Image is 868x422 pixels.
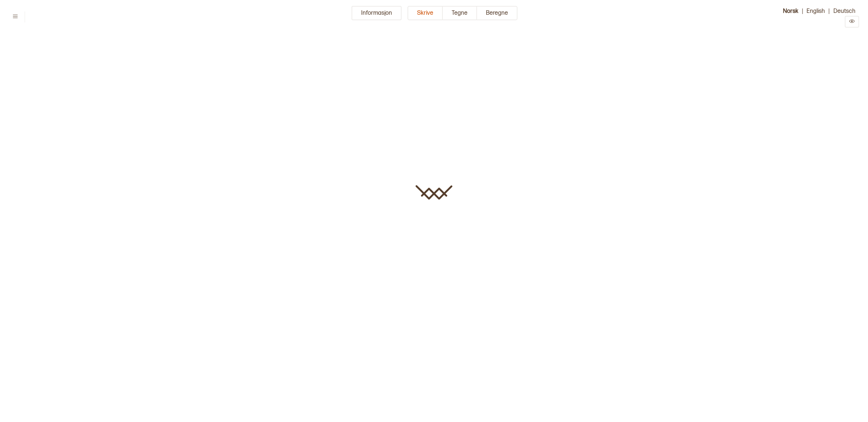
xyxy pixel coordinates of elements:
a: Skrive [407,6,443,28]
a: Beregne [477,6,518,28]
button: Tegne [443,6,477,20]
div: | | [767,6,859,28]
button: English [803,6,829,16]
button: Skrive [407,6,443,20]
a: Tegne [443,6,477,28]
button: Norsk [779,6,802,16]
button: Preview [845,16,859,28]
button: Informasjon [352,6,402,20]
a: Preview [845,19,859,26]
button: Beregne [477,6,518,20]
svg: Preview [849,18,855,24]
button: Deutsch [830,6,859,16]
